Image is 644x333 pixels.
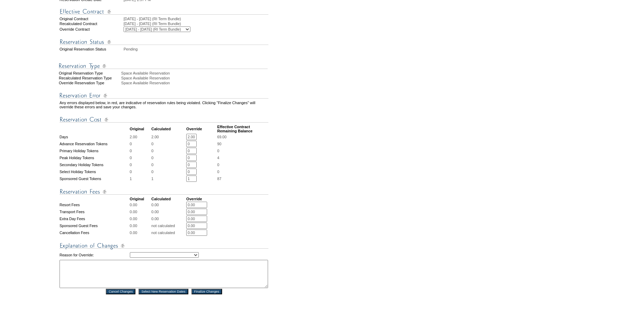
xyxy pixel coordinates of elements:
td: 0.00 [130,230,151,236]
td: Cancellation Fees [60,230,129,236]
td: Secondary Holiday Tokens [60,162,129,168]
td: Resort Fees [60,202,129,208]
td: [DATE] - [DATE] (RI Term Bundle) [124,17,268,21]
td: 0.00 [151,202,186,208]
input: Cancel Changes [106,289,135,294]
span: 0 [217,170,219,174]
td: 0 [130,148,151,154]
td: Override [186,197,217,201]
td: Calculated [151,197,186,201]
span: 90 [217,142,221,146]
img: Reservation Status [60,38,268,46]
td: Effective Contract Remaining Balance [217,125,268,133]
td: Original Contract [60,17,123,21]
td: Peak Holiday Tokens [60,155,129,161]
td: Primary Holiday Tokens [60,148,129,154]
td: Extra Day Fees [60,216,129,222]
td: Sponsored Guest Fees [60,223,129,229]
div: Recalculated Reservation Type [59,76,120,80]
td: 0.00 [130,209,151,215]
td: Any errors displayed below, in red, are indicative of reservation rules being violated. Clicking ... [60,101,268,109]
td: 0 [130,162,151,168]
img: Reservation Fees [60,187,268,196]
td: 0.00 [130,216,151,222]
img: Effective Contract [60,7,268,16]
div: Space Available Reservation [121,71,269,75]
input: Finalize Changes [191,289,222,294]
td: not calculated [151,230,186,236]
td: 0.00 [151,209,186,215]
td: 0.00 [130,223,151,229]
td: Calculated [151,125,186,133]
td: Original [130,197,151,201]
td: 0 [151,148,186,154]
td: Advance Reservation Tokens [60,141,129,147]
td: 2.00 [151,134,186,140]
td: [DATE] - [DATE] (RI Term Bundle) [124,22,268,26]
td: Override Contract [60,26,123,32]
td: Original Reservation Status [60,47,123,51]
div: Original Reservation Type [59,71,120,75]
td: Days [60,134,129,140]
img: Reservation Errors [60,91,268,100]
td: 1 [151,176,186,182]
td: 0.00 [151,216,186,222]
td: 0.00 [130,202,151,208]
img: Reservation Type [59,62,268,70]
td: not calculated [151,223,186,229]
span: 69.00 [217,135,227,139]
td: Select Holiday Tokens [60,169,129,175]
td: 0 [151,162,186,168]
input: Select New Reservation Dates [139,289,188,294]
td: 0 [151,169,186,175]
span: 0 [217,163,219,167]
td: 0 [130,169,151,175]
img: Explanation of Changes [60,241,268,250]
td: Recalculated Contract [60,22,123,26]
td: Original [130,125,151,133]
td: Override [186,125,217,133]
td: 0 [130,155,151,161]
td: 0 [130,141,151,147]
td: Pending [124,47,268,51]
td: 0 [151,141,186,147]
div: Space Available Reservation [121,76,269,80]
div: Space Available Reservation [121,81,269,85]
td: 0 [151,155,186,161]
span: 4 [217,156,219,160]
td: Sponsored Guest Tokens [60,176,129,182]
td: Transport Fees [60,209,129,215]
img: Reservation Cost [60,115,268,124]
td: Reason for Override: [60,251,129,259]
span: 0 [217,149,219,153]
td: 2.00 [130,134,151,140]
div: Override Reservation Type [59,81,120,85]
td: 1 [130,176,151,182]
span: 87 [217,177,221,181]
